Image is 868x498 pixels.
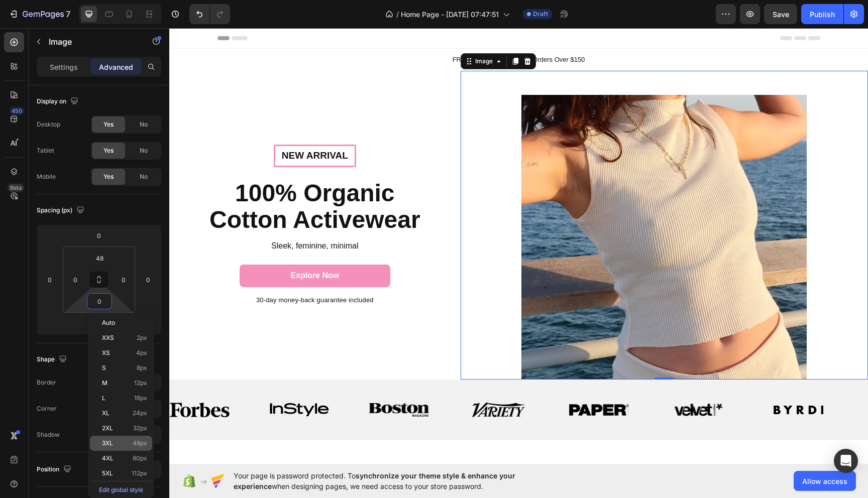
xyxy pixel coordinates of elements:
span: 16px [134,395,147,402]
button: Allow access [794,471,856,491]
span: 32px [133,425,147,432]
span: 12px [134,380,147,387]
div: Shadow [37,430,60,439]
div: Image [304,29,325,38]
div: 450 [10,107,24,115]
img: Alt image [200,375,260,389]
div: Publish [810,9,835,20]
span: 5XL [102,470,113,477]
span: 8px [137,364,147,371]
span: 4XL [102,455,114,462]
button: 7 [4,4,75,24]
span: XS [102,349,110,356]
input: 0px [116,272,131,287]
p: Image [49,36,134,48]
span: / [396,9,399,20]
span: 2XL [102,425,113,432]
div: Display on [37,95,80,108]
span: Auto [102,319,115,326]
p: Advanced [99,62,133,72]
span: Draft [533,10,548,19]
p: 7 [66,8,70,20]
span: Your page is password protected. To when designing pages, we need access to your store password. [234,470,555,491]
input: 0 [42,272,57,287]
input: 3xl [89,251,110,266]
img: Alt image [100,375,160,388]
span: XXS [102,334,114,341]
div: Mobile [37,172,56,181]
div: Position [37,463,73,476]
span: Yes [103,146,114,155]
img: Alt image [302,374,357,390]
p: Settings [50,62,78,72]
p: Edit global style [90,481,152,496]
span: L [102,395,105,402]
span: 112px [132,470,147,477]
span: 80px [133,455,147,462]
div: Open Intercom Messenger [834,449,858,473]
span: 2px [137,334,147,341]
img: Alt image [400,376,460,387]
img: Alt image [505,374,554,390]
input: 0px [89,294,110,309]
div: Corner [37,404,57,413]
div: Undo/Redo [189,4,230,24]
span: 3XL [102,440,113,447]
input: 0px [68,272,83,287]
span: Yes [103,172,114,181]
span: Home Page - [DATE] 07:47:51 [401,9,499,20]
button: Publish [801,4,843,24]
div: Shape [37,353,69,366]
img: Alt image [1,375,60,390]
img: Alt image [599,378,659,387]
div: Border [37,378,56,387]
div: Beta [8,184,24,192]
span: Save [773,10,789,19]
input: 0 [89,228,109,243]
img: gempages_581794138471531276-68004dee-06b4-4a89-a086-7ac601f4587f.jpg [352,67,637,352]
span: XL [102,410,110,417]
div: Spacing (px) [37,204,86,217]
button: Save [764,4,797,24]
div: Desktop [37,120,60,129]
span: 24px [133,410,147,417]
span: Allow access [802,476,847,486]
span: Yes [103,120,114,129]
span: M [102,380,107,387]
span: 4px [136,349,147,356]
span: No [140,120,148,129]
span: S [102,364,106,371]
div: Tablet [37,146,54,155]
span: No [140,146,148,155]
span: 48px [133,440,147,447]
span: synchronize your theme style & enhance your experience [234,471,515,490]
iframe: Design area [169,28,868,464]
input: 0 [141,272,156,287]
span: No [140,172,148,181]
